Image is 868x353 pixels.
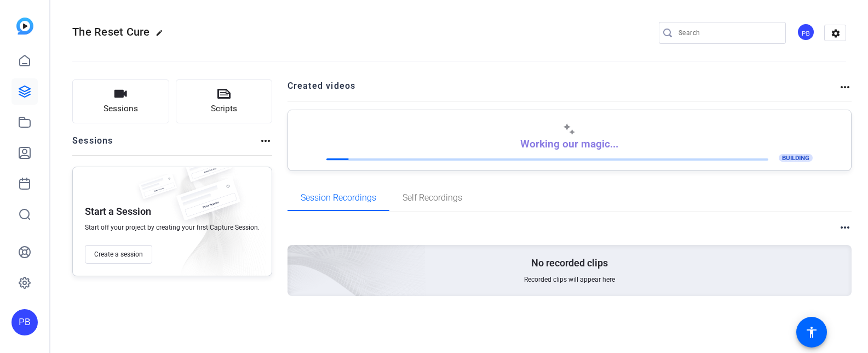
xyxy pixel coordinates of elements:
[16,18,33,35] img: blue-gradient.svg
[797,23,816,42] ngx-avatar: Peter Bradt
[12,309,38,335] div: PB
[85,205,151,218] p: Start a Session
[259,134,272,147] mat-icon: more_horiz
[211,103,237,115] span: Scripts
[133,174,182,206] img: fake-session.png
[85,223,260,232] span: Start off your project by creating your first Capture Session.
[288,79,839,101] h2: Created videos
[403,193,462,202] span: Self Recordings
[178,151,238,191] img: fake-session.png
[156,29,169,42] mat-icon: edit
[531,257,608,270] p: No recorded clips
[301,193,376,202] span: Session Recordings
[176,79,273,123] button: Scripts
[160,164,266,281] img: embarkstudio-empty-session.png
[104,103,138,115] span: Sessions
[679,26,777,39] input: Search
[167,178,249,232] img: fake-session.png
[94,250,143,259] span: Create a session
[524,275,615,284] span: Recorded clips will appear here
[72,134,113,155] h2: Sessions
[779,154,813,162] span: BUILDING
[72,79,169,123] button: Sessions
[72,25,150,38] span: The Reset Cure
[838,221,852,234] mat-icon: more_horiz
[85,245,152,264] button: Create a session
[838,81,852,94] mat-icon: more_horiz
[797,23,815,41] div: PB
[805,326,818,339] mat-icon: accessibility
[825,25,847,42] mat-icon: settings
[520,138,618,150] p: Working our magic...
